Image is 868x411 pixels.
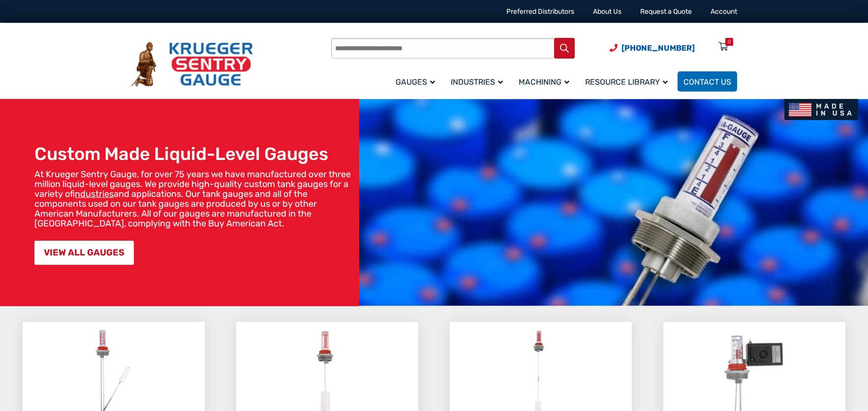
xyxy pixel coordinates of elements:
img: Krueger Sentry Gauge [131,42,253,87]
span: Contact Us [683,77,731,87]
span: Resource Library [585,77,668,87]
a: Preferred Distributors [506,7,574,16]
img: bg_hero_bannerksentry [359,99,868,306]
a: VIEW ALL GAUGES [34,241,134,265]
span: Machining [519,77,569,87]
img: Made In USA [784,99,858,120]
p: At Krueger Sentry Gauge, for over 75 years we have manufactured over three million liquid-level g... [34,169,354,228]
a: Industries [445,70,513,93]
a: Contact Us [678,71,737,92]
a: Machining [513,70,579,93]
div: 0 [728,38,731,46]
span: Industries [451,77,503,87]
a: Resource Library [579,70,678,93]
a: About Us [593,7,621,16]
a: Phone Number (920) 434-8860 [610,42,695,54]
span: Gauges [396,77,435,87]
a: Account [711,7,737,16]
a: Request a Quote [640,7,692,16]
a: Gauges [390,70,445,93]
h1: Custom Made Liquid-Level Gauges [34,143,354,164]
span: [PHONE_NUMBER] [621,43,695,53]
a: industries [75,189,114,199]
